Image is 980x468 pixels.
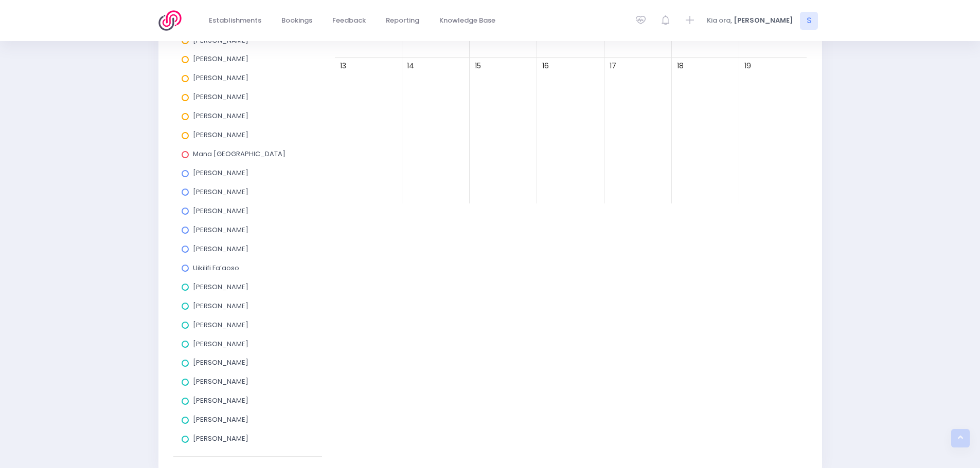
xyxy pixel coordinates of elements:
[193,187,248,197] span: [PERSON_NAME]
[193,92,248,102] span: [PERSON_NAME]
[201,11,270,31] a: Establishments
[193,339,248,349] span: [PERSON_NAME]
[193,415,248,424] span: [PERSON_NAME]
[193,54,248,64] span: [PERSON_NAME]
[193,168,248,178] span: [PERSON_NAME]
[193,434,248,443] span: [PERSON_NAME]
[378,11,428,31] a: Reporting
[606,59,620,73] span: 17
[193,206,248,216] span: [PERSON_NAME]
[193,263,239,273] span: Uikilifi Fa’aoso
[332,15,366,26] span: Feedback
[539,59,553,73] span: 16
[193,111,248,121] span: [PERSON_NAME]
[439,15,495,26] span: Knowledge Base
[193,73,248,83] span: [PERSON_NAME]
[707,15,732,26] span: Kia ora,
[193,301,248,311] span: [PERSON_NAME]
[193,149,286,159] span: Mana [GEOGRAPHIC_DATA]
[336,59,350,73] span: 13
[800,12,818,30] span: S
[273,11,321,31] a: Bookings
[404,59,418,73] span: 14
[431,11,504,31] a: Knowledge Base
[158,10,188,31] img: Logo
[193,282,248,292] span: [PERSON_NAME]
[324,11,375,31] a: Feedback
[193,320,248,330] span: [PERSON_NAME]
[734,15,793,26] span: [PERSON_NAME]
[281,15,312,26] span: Bookings
[741,59,755,73] span: 19
[193,225,248,235] span: [PERSON_NAME]
[193,396,248,405] span: [PERSON_NAME]
[193,377,248,386] span: [PERSON_NAME]
[471,59,485,73] span: 15
[386,15,419,26] span: Reporting
[193,244,248,254] span: [PERSON_NAME]
[193,358,248,367] span: [PERSON_NAME]
[673,59,687,73] span: 18
[193,130,248,140] span: [PERSON_NAME]
[209,15,261,26] span: Establishments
